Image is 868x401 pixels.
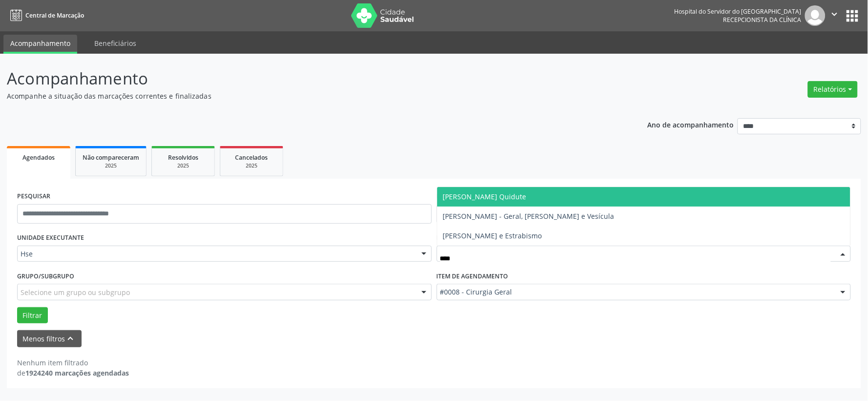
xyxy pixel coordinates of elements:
i: keyboard_arrow_up [65,333,76,344]
div: 2025 [159,162,208,169]
span: Central de Marcação [25,11,84,20]
span: Hse [21,249,412,259]
a: Acompanhamento [3,35,77,54]
label: Grupo/Subgrupo [17,269,74,284]
i:  [829,9,840,20]
span: Não compareceram [83,153,139,162]
div: 2025 [227,162,276,169]
div: Hospital do Servidor do [GEOGRAPHIC_DATA] [675,7,802,16]
p: Acompanhamento [7,66,605,91]
span: #0008 - Cirurgia Geral [440,287,831,297]
p: Ano de acompanhamento [648,118,734,130]
div: Nenhum item filtrado [17,358,129,368]
button: Menos filtroskeyboard_arrow_up [17,330,82,347]
button:  [826,5,844,26]
label: UNIDADE EXECUTANTE [17,231,84,246]
p: Acompanhe a situação das marcações correntes e finalizadas [7,91,605,101]
button: Relatórios [808,81,858,98]
span: [PERSON_NAME] Quidute [443,192,527,201]
span: Cancelados [235,153,268,162]
span: [PERSON_NAME] e Estrabismo [443,231,542,240]
label: PESQUISAR [17,189,50,204]
button: apps [844,7,861,24]
button: Filtrar [17,307,48,324]
span: Agendados [22,153,55,162]
span: Resolvidos [168,153,198,162]
a: Central de Marcação [7,7,84,23]
span: Recepcionista da clínica [723,16,802,24]
span: [PERSON_NAME] - Geral, [PERSON_NAME] e Vesícula [443,211,614,221]
a: Beneficiários [87,35,143,52]
span: Selecione um grupo ou subgrupo [21,287,130,297]
img: img [805,5,826,26]
label: Item de agendamento [437,269,508,284]
div: 2025 [83,162,139,169]
div: de [17,368,129,378]
strong: 1924240 marcações agendadas [25,368,129,378]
